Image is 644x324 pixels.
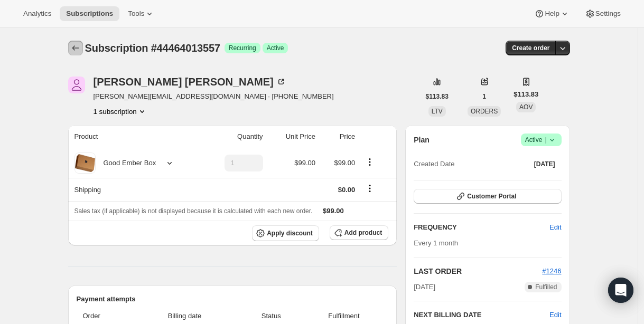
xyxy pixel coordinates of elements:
[128,9,144,18] span: Tools
[338,186,356,194] span: $0.00
[414,282,435,292] span: [DATE]
[74,153,96,174] img: product img
[578,6,627,21] button: Settings
[476,89,492,104] button: 1
[414,310,549,320] h2: NEXT BILLING DATE
[361,183,378,194] button: Shipping actions
[94,91,334,102] span: [PERSON_NAME][EMAIL_ADDRESS][DOMAIN_NAME] · [PHONE_NUMBER]
[306,311,382,321] span: Fulfillment
[414,135,430,145] h2: Plan
[542,267,561,275] a: #1246
[201,125,266,148] th: Quantity
[528,157,562,171] button: [DATE]
[414,266,542,277] h2: LAST ORDER
[77,294,389,304] h2: Payment attempts
[482,92,486,101] span: 1
[525,135,557,145] span: Active
[414,239,458,247] span: Every 1 month
[608,278,633,303] div: Open Intercom Messenger
[545,136,546,144] span: |
[414,189,561,204] button: Customer Portal
[266,125,319,148] th: Unit Price
[344,228,382,237] span: Add product
[528,6,576,21] button: Help
[96,158,156,168] div: Good Ember Box
[94,77,286,87] div: [PERSON_NAME] [PERSON_NAME]
[471,108,498,115] span: ORDERS
[543,219,567,236] button: Edit
[17,6,58,21] button: Analytics
[519,103,533,111] span: AOV
[66,9,113,18] span: Subscriptions
[23,9,51,18] span: Analytics
[432,108,443,115] span: LTV
[94,106,147,117] button: Product actions
[545,9,559,18] span: Help
[414,222,549,233] h2: FREQUENCY
[68,77,85,93] span: Audrey Sanfacon
[514,89,538,100] span: $113.83
[535,283,557,291] span: Fulfilled
[542,266,561,277] button: #1246
[68,178,201,201] th: Shipping
[534,160,555,168] span: [DATE]
[122,6,161,21] button: Tools
[294,159,315,167] span: $99.00
[549,222,561,233] span: Edit
[323,207,344,215] span: $99.00
[414,159,454,169] span: Created Date
[243,311,300,321] span: Status
[549,310,561,320] button: Edit
[267,44,284,52] span: Active
[60,6,119,21] button: Subscriptions
[512,44,549,52] span: Create order
[319,125,358,148] th: Price
[595,9,621,18] span: Settings
[419,89,455,104] button: $113.83
[361,156,378,168] button: Product actions
[252,225,319,241] button: Apply discount
[68,41,83,55] button: Subscriptions
[229,44,256,52] span: Recurring
[85,42,220,54] span: Subscription #44464013557
[467,192,516,201] span: Customer Portal
[334,159,356,167] span: $99.00
[506,41,556,55] button: Create order
[267,229,313,237] span: Apply discount
[330,225,388,240] button: Add product
[133,311,237,321] span: Billing date
[74,207,313,215] span: Sales tax (if applicable) is not displayed because it is calculated with each new order.
[68,125,201,148] th: Product
[426,92,449,101] span: $113.83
